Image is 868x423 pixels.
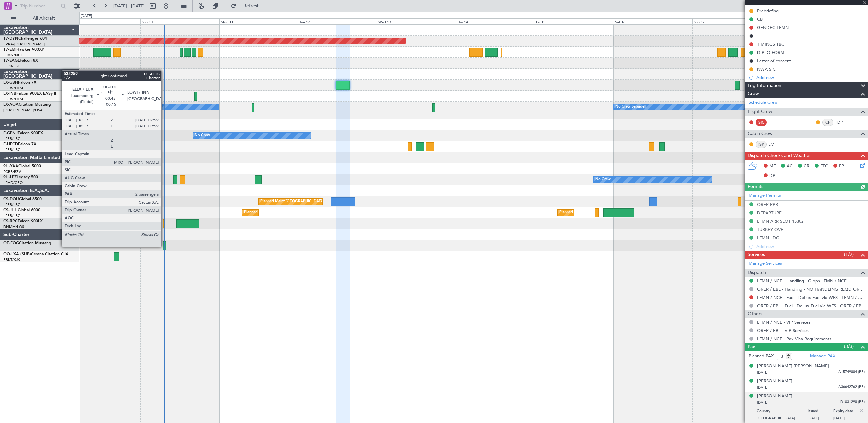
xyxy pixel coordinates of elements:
[787,163,793,170] span: AC
[17,16,70,21] span: All Aircraft
[822,119,833,126] div: CP
[756,75,865,80] div: Add new
[757,286,865,292] a: ORER / EBL - Handling - NO HANDLING REQD ORER/EBL
[3,208,18,212] span: CS-JHH
[769,163,776,170] span: MF
[749,99,778,106] a: Schedule Crew
[3,213,21,218] a: LFPB/LBG
[3,175,17,179] span: 9H-LPZ
[3,81,18,85] span: LX-GBH
[838,384,865,390] span: A36642762 (PP)
[3,86,23,91] a: EDLW/DTM
[3,103,51,107] a: LX-AOACitation Mustang
[757,58,791,64] div: Letter of consent
[614,18,693,24] div: Sat 16
[3,131,43,135] a: F-GPNJFalcon 900EX
[3,241,19,245] span: OE-FOG
[804,163,809,170] span: CR
[219,18,298,24] div: Mon 11
[3,208,40,212] a: CS-JHHGlobal 6000
[298,18,377,24] div: Tue 12
[808,409,833,416] p: Issued
[3,197,19,201] span: CS-DOU
[839,163,844,170] span: FP
[3,48,16,52] span: T7-EMI
[844,343,854,350] span: (3/3)
[3,59,38,63] a: T7-EAGLFalcon 8X
[769,173,775,179] span: DP
[748,108,772,116] span: Flight Crew
[3,219,43,223] a: CS-RRCFalcon 900LX
[748,82,781,90] span: Leg Information
[3,197,42,201] a: CS-DOUGlobal 6500
[757,336,831,342] a: LFMN / NCE - Pax Visa Requirements
[595,175,611,185] div: No Crew
[749,353,774,360] label: Planned PAX
[615,102,646,112] div: No Crew Sabadell
[757,393,792,400] div: [PERSON_NAME]
[748,310,762,318] span: Others
[3,59,20,63] span: T7-EAGL
[768,141,783,147] a: LIV
[3,131,18,135] span: F-GPNJ
[3,175,38,179] a: 9H-LPZLegacy 500
[757,278,847,284] a: LFMN / NCE - Handling - G.ops LFMN / NCE
[835,119,850,125] a: TDP
[3,164,41,168] a: 9H-YAAGlobal 5000
[81,13,92,19] div: [DATE]
[535,18,614,24] div: Fri 15
[757,363,829,370] div: [PERSON_NAME] [PERSON_NAME]
[3,180,23,185] a: LFMD/CEQ
[3,224,24,229] a: DNMM/LOS
[3,202,21,207] a: LFPB/LBG
[3,219,18,223] span: CS-RRC
[757,303,864,309] a: ORER / EBL - Fuel - DeLux Fuel via WFS - ORER / EBL
[757,319,810,325] a: LFMN / NCE - VIP Services
[757,8,779,14] div: Prebriefing
[757,378,792,385] div: [PERSON_NAME]
[20,1,59,11] input: Trip Number
[3,252,31,256] span: OO-LXA (SUB)
[7,13,72,24] button: All Aircraft
[113,3,145,9] span: [DATE] - [DATE]
[757,25,789,30] div: GENDEC LFMN
[3,92,16,96] span: LX-INB
[748,152,811,160] span: Dispatch Checks and Weather
[820,163,828,170] span: FFC
[757,385,768,390] span: [DATE]
[833,409,859,416] p: Expiry date
[3,147,21,152] a: LFPB/LBG
[3,252,68,256] a: OO-LXA (SUB)Cessna Citation CJ4
[757,328,809,333] a: ORER / EBL - VIP Services
[3,108,43,113] a: [PERSON_NAME]/QSA
[748,130,773,138] span: Cabin Crew
[757,295,865,300] a: LFMN / NCE - Fuel - DeLux Fuel via WFS - LFMN / NCE
[3,92,56,96] a: LX-INBFalcon 900EX EASy II
[3,81,36,85] a: LX-GBHFalcon 7X
[748,343,755,351] span: Pax
[3,42,45,47] a: EVRA/[PERSON_NAME]
[757,50,784,55] div: DIPLO FORM
[228,1,268,11] button: Refresh
[559,208,664,218] div: Planned Maint [GEOGRAPHIC_DATA] ([GEOGRAPHIC_DATA])
[838,369,865,375] span: A15749884 (PP)
[810,353,835,360] a: Manage PAX
[748,90,759,98] span: Crew
[3,257,20,262] a: EBKT/KJK
[859,407,865,413] img: close
[3,142,36,146] a: F-HECDFalcon 7X
[833,416,859,422] p: [DATE]
[748,251,765,259] span: Services
[3,97,23,102] a: EDLW/DTM
[260,197,365,207] div: Planned Maint [GEOGRAPHIC_DATA] ([GEOGRAPHIC_DATA])
[844,251,854,258] span: (1/2)
[757,41,784,47] div: TIMINGS TBC
[757,66,776,72] div: NWA SIC
[3,169,21,174] a: FCBB/BZV
[3,53,23,58] a: LFMN/NCE
[757,416,808,422] p: [GEOGRAPHIC_DATA]
[749,260,782,267] a: Manage Services
[3,37,18,41] span: T7-DYN
[808,416,833,422] p: [DATE]
[244,208,349,218] div: Planned Maint [GEOGRAPHIC_DATA] ([GEOGRAPHIC_DATA])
